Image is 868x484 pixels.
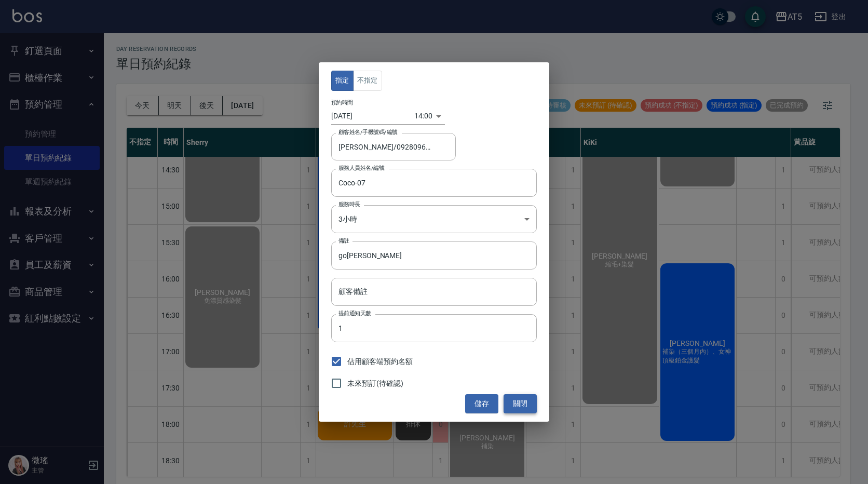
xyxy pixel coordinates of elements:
[331,205,537,233] div: 3小時
[504,394,537,413] button: 關閉
[353,71,382,91] button: 不指定
[331,107,414,125] input: Choose date, selected date is 2025-10-04
[338,164,384,172] label: 服務人員姓名/編號
[338,310,371,317] label: 提前通知天數
[338,237,349,245] label: 備註
[338,200,360,208] label: 服務時長
[465,394,498,413] button: 儲存
[338,128,398,136] label: 顧客姓名/手機號碼/編號
[331,99,353,106] label: 預約時間
[414,107,432,125] div: 14:00
[347,356,413,367] span: 佔用顧客端預約名額
[331,71,354,91] button: 指定
[347,378,403,389] span: 未來預訂(待確認)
